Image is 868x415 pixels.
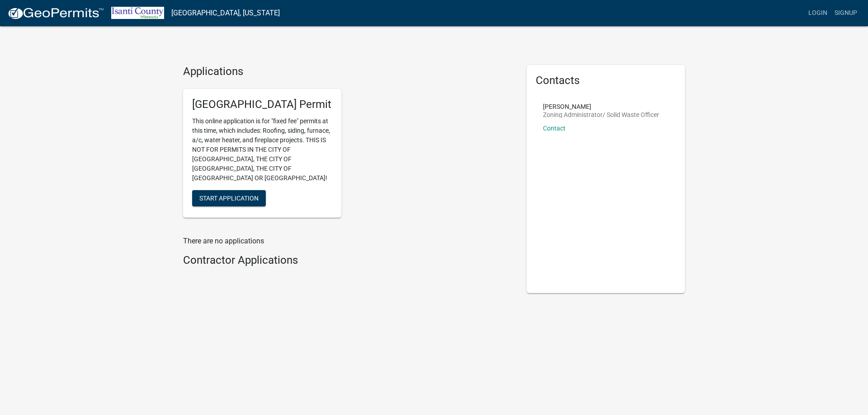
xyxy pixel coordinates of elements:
h4: Applications [183,65,513,78]
button: Start Application [192,190,266,206]
p: Zoning Administrator/ Solid Waste Officer [543,112,659,118]
wm-workflow-list-section: Contractor Applications [183,254,513,270]
a: [GEOGRAPHIC_DATA], [US_STATE] [171,5,280,21]
h5: Contacts [536,74,676,87]
p: This online application is for "fixed fee" permits at this time, which includes: Roofing, siding,... [192,117,332,183]
a: Contact [543,125,566,132]
p: [PERSON_NAME] [543,103,659,110]
a: Signup [831,5,861,22]
p: There are no applications [183,236,513,247]
a: Login [805,5,831,22]
h5: [GEOGRAPHIC_DATA] Permit [192,98,332,111]
wm-workflow-list-section: Applications [183,65,513,225]
h4: Contractor Applications [183,254,513,267]
span: Start Application [199,194,259,201]
img: Isanti County, Minnesota [111,7,164,19]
